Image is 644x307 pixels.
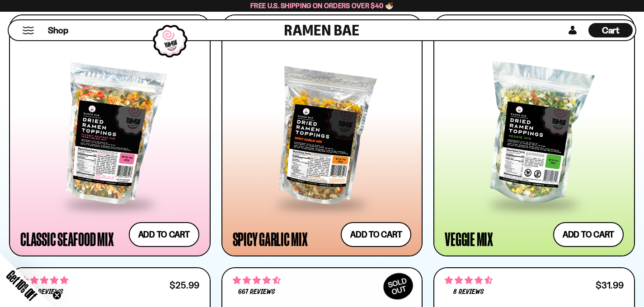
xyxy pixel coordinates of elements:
a: Cart [588,20,633,40]
span: Shop [48,24,68,37]
span: 4.62 stars [445,274,493,286]
span: 8 reviews [453,288,484,296]
button: Add to cart [341,222,411,247]
div: Spicy Garlic Mix [233,231,308,247]
span: Cart [602,25,620,36]
div: SOLD OUT [379,268,418,304]
span: 4.64 stars [233,274,281,286]
div: $25.99 [169,281,199,289]
button: Mobile Menu Trigger [22,27,34,34]
a: 4.76 stars 1392 reviews $24.99 Veggie Mix Add to cart [433,14,635,256]
span: Free U.S. Shipping on Orders over $40 🍜 [250,1,394,10]
a: Shop [48,23,68,37]
button: Add to cart [553,222,624,247]
div: Veggie Mix [445,231,493,247]
span: Get 10% Off [4,268,39,303]
button: Add to cart [129,222,199,247]
div: Classic Seafood Mix [20,231,113,247]
div: $31.99 [596,281,624,289]
button: Close teaser [52,291,61,300]
span: 667 reviews [238,288,275,296]
a: 4.68 stars 2792 reviews $26.99 Classic Seafood Mix Add to cart [9,14,211,256]
a: 4.75 stars 941 reviews $25.99 Spicy Garlic Mix Add to cart [221,14,423,256]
